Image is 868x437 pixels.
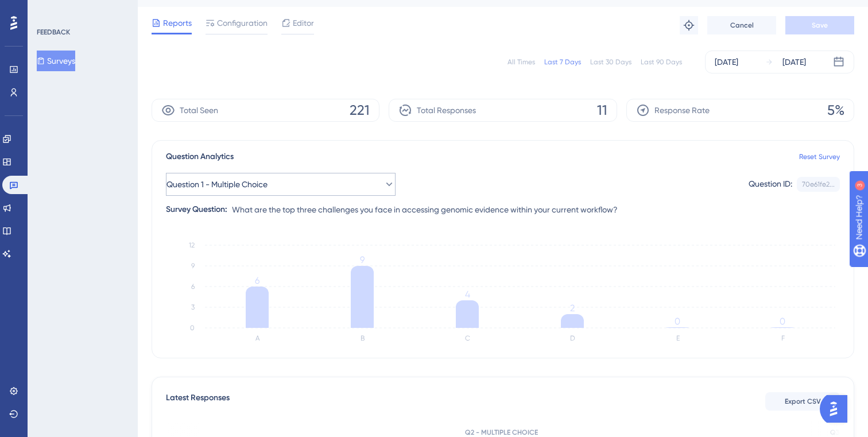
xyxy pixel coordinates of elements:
[166,203,227,216] div: Survey Question:
[676,334,680,342] text: E
[190,324,195,332] tspan: 0
[597,101,607,119] span: 11
[255,275,259,286] tspan: 6
[360,254,365,265] tspan: 9
[675,316,680,327] tspan: 0
[749,177,792,192] div: Question ID:
[191,303,195,311] tspan: 3
[765,392,840,411] button: Export CSV
[180,103,218,117] span: Total Seen
[189,241,195,249] tspan: 12
[570,334,575,342] text: D
[166,391,230,412] span: Latest Responses
[361,334,365,342] text: B
[590,57,631,67] div: Last 30 Days
[163,16,192,30] span: Reports
[217,16,268,30] span: Configuration
[27,3,72,17] span: Need Help?
[37,51,75,71] button: Surveys
[570,303,575,314] tspan: 2
[802,180,835,189] div: 70e61fe2...
[785,16,854,34] button: Save
[507,57,535,67] div: All Times
[465,334,470,342] text: C
[654,103,710,117] span: Response Rate
[191,262,195,270] tspan: 9
[465,289,470,300] tspan: 4
[785,397,821,406] span: Export CSV
[465,428,538,437] span: Q2 - MULTIPLE CHOICE
[812,21,828,30] span: Save
[232,203,618,216] span: What are the top three challenges you face in accessing genomic evidence within your current work...
[293,16,314,30] span: Editor
[782,55,806,69] div: [DATE]
[730,21,754,30] span: Cancel
[80,6,83,15] div: 3
[820,392,854,426] iframe: UserGuiding AI Assistant Launcher
[37,28,70,37] div: FEEDBACK
[799,152,840,161] a: Reset Survey
[255,334,260,342] text: A
[417,103,476,117] span: Total Responses
[350,101,370,119] span: 221
[715,55,738,69] div: [DATE]
[641,57,682,67] div: Last 90 Days
[166,150,234,164] span: Question Analytics
[781,334,785,342] text: F
[166,177,268,191] span: Question 1 - Multiple Choice
[166,173,396,196] button: Question 1 - Multiple Choice
[544,57,581,67] div: Last 7 Days
[191,283,195,291] tspan: 6
[707,16,776,34] button: Cancel
[827,101,844,119] span: 5%
[780,316,785,327] tspan: 0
